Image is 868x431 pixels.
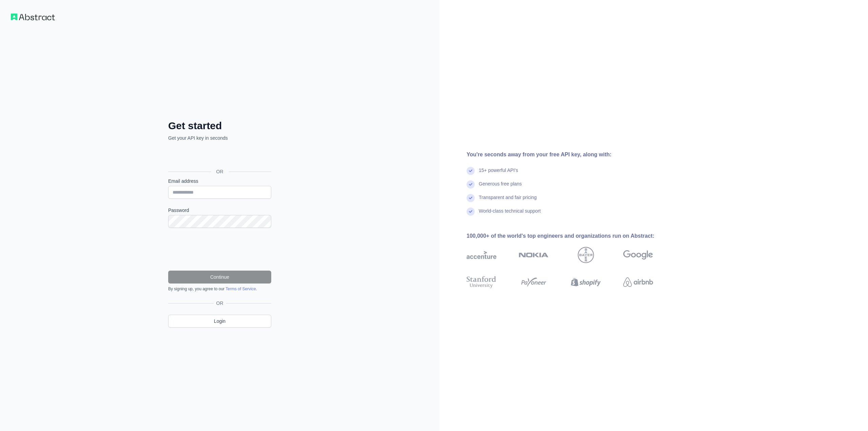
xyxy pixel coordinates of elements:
[168,271,271,283] button: Continue
[519,247,549,263] img: nokia
[623,275,653,290] img: airbnb
[479,180,522,194] div: Generous free plans
[165,149,273,164] iframe: Sign in with Google Button
[168,236,271,262] iframe: reCAPTCHA
[623,247,653,263] img: google
[225,287,256,291] a: Terms of Service
[467,167,475,175] img: check mark
[214,300,226,307] span: OR
[211,168,229,175] span: OR
[11,14,55,20] img: Workflow
[168,135,271,141] p: Get your API key in seconds
[467,180,475,189] img: check mark
[467,247,496,263] img: accenture
[479,208,541,221] div: World-class technical support
[467,232,675,240] div: 100,000+ of the world's top engineers and organizations run on Abstract:
[467,208,475,216] img: check mark
[467,194,475,202] img: check mark
[479,194,537,208] div: Transparent and fair pricing
[168,286,271,292] div: By signing up, you agree to our .
[168,315,271,328] a: Login
[578,247,594,263] img: bayer
[467,151,675,159] div: You're seconds away from your free API key, along with:
[168,178,271,184] label: Email address
[479,167,518,180] div: 15+ powerful API's
[519,275,549,290] img: payoneer
[168,120,271,132] h2: Get started
[571,275,601,290] img: shopify
[168,207,271,214] label: Password
[467,275,496,290] img: stanford university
